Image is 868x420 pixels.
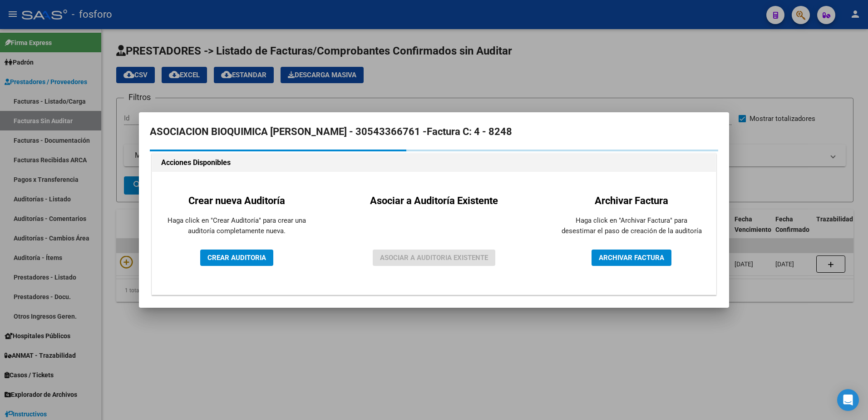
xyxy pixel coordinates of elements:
[207,254,266,262] span: CREAR AUDITORIA
[373,250,495,266] button: ASOCIAR A AUDITORIA EXISTENTE
[380,254,488,262] span: ASOCIAR A AUDITORIA EXISTENTE
[370,193,498,208] h2: Asociar a Auditoría Existente
[200,250,273,266] button: CREAR AUDITORIA
[166,215,307,236] p: Haga click en "Crear Auditoría" para crear una auditoría completamente nueva.
[599,254,664,262] span: ARCHIVAR FACTURA
[150,123,718,140] h2: ASOCIACION BIOQUIMICA [PERSON_NAME] - 30543366761 -
[161,157,707,168] h1: Acciones Disponibles
[561,193,702,208] h2: Archivar Factura
[427,126,512,137] strong: Factura C: 4 - 8248
[561,215,702,236] p: Haga click en "Archivar Factura" para desestimar el paso de creación de la auditoría
[837,389,859,411] div: Open Intercom Messenger
[592,250,671,266] button: ARCHIVAR FACTURA
[166,193,307,208] h2: Crear nueva Auditoría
